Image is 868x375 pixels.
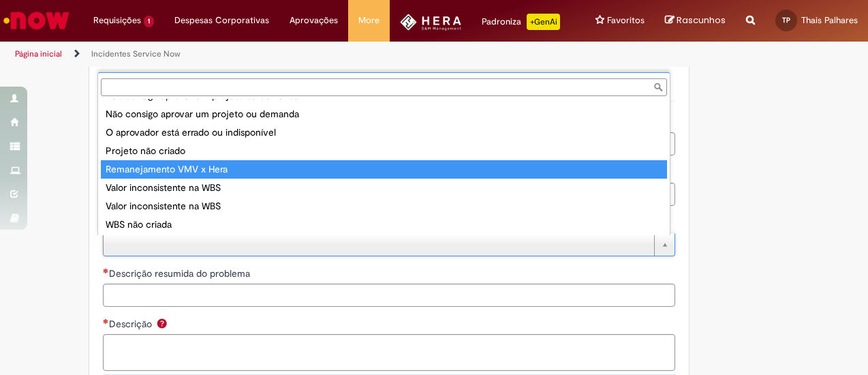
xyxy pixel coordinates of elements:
[101,142,667,160] div: Projeto não criado
[101,123,667,142] div: O aprovador está errado ou indisponível
[101,160,667,179] div: Remanejamento VMV x Hera
[101,105,667,123] div: Não consigo aprovar um projeto ou demanda
[98,99,670,235] ul: Sintomas
[101,215,667,234] div: WBS não criada
[101,197,667,215] div: Valor inconsistente na WBS
[101,179,667,197] div: Valor inconsistente na WBS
